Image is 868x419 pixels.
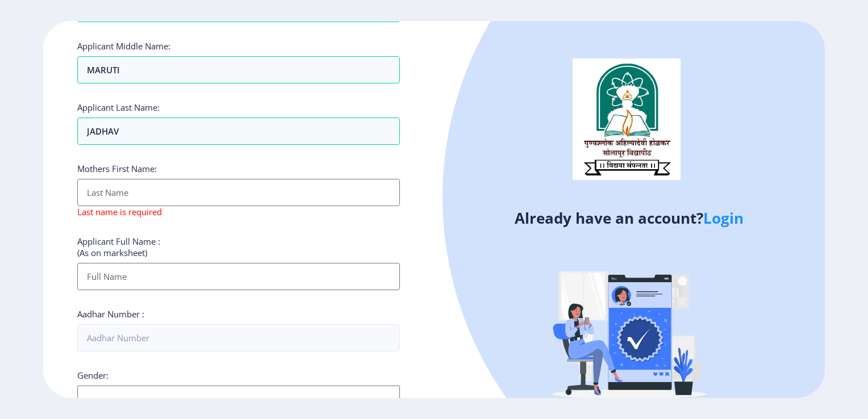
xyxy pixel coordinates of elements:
[77,179,400,206] input: Last Name
[77,163,157,174] label: Mothers First Name:
[77,102,160,113] label: Applicant Last Name:
[443,209,816,227] h4: Already have an account?
[77,263,400,290] input: Full Name
[77,236,160,258] label: Applicant Full Name : (As on marksheet)
[77,118,400,145] input: Last Name
[77,40,170,52] label: Applicant Middle Name:
[77,206,162,217] span: Last name is required
[703,208,744,228] a: Login
[77,370,108,381] label: Gender:
[77,56,400,83] input: First Name
[77,324,400,351] input: Aadhar Number
[573,58,681,180] img: logo
[77,308,144,320] label: Aadhar Number :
